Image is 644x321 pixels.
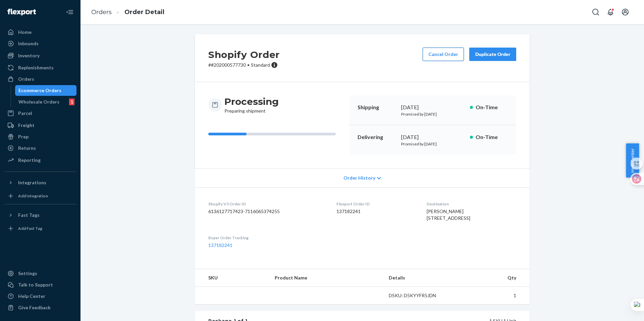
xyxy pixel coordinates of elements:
[343,175,375,181] span: Order History
[86,2,170,22] ol: breadcrumbs
[208,235,326,241] dt: Buyer Order Tracking
[423,48,464,61] button: Cancel Order
[18,76,34,82] div: Orders
[475,51,511,58] div: Duplicate Order
[4,27,76,38] a: Home
[18,29,32,36] div: Home
[457,287,530,305] td: 1
[427,208,470,221] span: [PERSON_NAME] [STREET_ADDRESS]
[401,104,465,111] div: [DATE]
[18,110,32,117] div: Parcel
[69,99,74,105] div: 1
[18,226,42,231] div: Add Fast Tag
[4,279,76,290] a: Talk to Support
[18,87,61,94] div: Ecommerce Orders
[18,304,51,311] div: Give Feedback
[224,95,279,108] h3: Processing
[18,52,40,59] div: Inventory
[18,193,48,199] div: Add Integration
[91,8,112,16] a: Orders
[4,120,76,131] a: Freight
[401,141,465,147] p: Promised by [DATE]
[4,131,76,142] a: Prep
[457,269,530,287] th: Qty
[4,302,76,313] button: Give Feedback
[358,104,396,111] p: Shipping
[4,177,76,188] button: Integrations
[336,208,416,215] dd: 137182241
[4,38,76,49] a: Inbounds
[4,223,76,234] a: Add Fast Tag
[195,269,269,287] th: SKU
[4,291,76,302] a: Help Center
[18,133,29,140] div: Prep
[18,157,41,164] div: Reporting
[401,111,465,117] p: Promised by [DATE]
[389,292,452,299] div: DSKU: D5KYYFR5JDN
[4,268,76,279] a: Settings
[401,133,465,141] div: [DATE]
[251,62,270,68] span: Standard
[224,95,279,114] div: Preparing shipment
[358,133,396,141] p: Delivering
[208,242,232,248] a: 137182241
[269,269,383,287] th: Product Name
[15,85,77,96] a: Ecommerce Orders
[4,108,76,119] a: Parcel
[589,5,602,19] button: Open Search Box
[15,97,77,107] a: Wholesale Orders1
[208,62,280,68] p: # #202000577730
[4,74,76,84] a: Orders
[4,50,76,61] a: Inventory
[4,155,76,166] a: Reporting
[18,212,40,218] div: Fast Tags
[124,8,164,16] a: Order Detail
[208,201,326,207] dt: Shopify V3 Order ID
[247,62,250,68] span: •
[4,62,76,73] a: Replenishments
[18,64,54,71] div: Replenishments
[18,99,59,105] div: Wholesale Orders
[626,143,639,178] button: Help Center
[476,104,508,111] p: On-Time
[4,191,76,201] a: Add Integration
[4,210,76,220] button: Fast Tags
[208,48,280,62] h2: Shopify Order
[427,201,516,207] dt: Destination
[18,281,53,288] div: Talk to Support
[604,5,617,19] button: Open notifications
[18,145,36,151] div: Returns
[18,270,37,277] div: Settings
[383,269,457,287] th: Details
[63,5,76,19] button: Close Navigation
[18,40,39,47] div: Inbounds
[619,5,632,19] button: Open account menu
[4,143,76,153] a: Returns
[18,122,35,129] div: Freight
[208,208,326,215] dd: 6136127717423-7116065374255
[18,293,45,300] div: Help Center
[336,201,416,207] dt: Flexport Order ID
[469,48,516,61] button: Duplicate Order
[18,179,46,186] div: Integrations
[476,133,508,141] p: On-Time
[7,9,36,15] img: Flexport logo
